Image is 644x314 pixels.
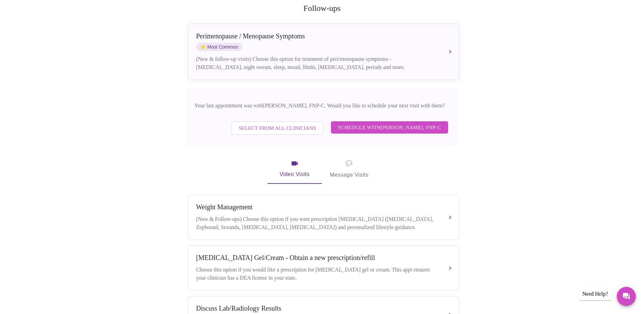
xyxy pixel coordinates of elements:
button: Messages [617,287,636,306]
span: message [346,159,352,168]
h2: Follow-ups [186,4,458,13]
div: Discuss Lab/Radiology Results [196,304,437,312]
span: Schedule with [PERSON_NAME], FNP-C [338,123,441,132]
button: Schedule with[PERSON_NAME], FNP-C [331,121,448,134]
div: (New & follow-up visits) Choose this option for treatment of peri/menopause symptoms - [MEDICAL_D... [196,55,437,71]
div: Weight Management [196,203,437,211]
button: Perimenopause / Menopause SymptomsstarMost Common(New & follow-up visits) Choose this option for ... [188,24,459,80]
button: [MEDICAL_DATA] Gel/Cream - Obtain a new prescription/refillChoose this option if you would like a... [188,245,459,291]
span: Message Visits [330,159,369,180]
span: star [200,44,206,50]
div: (New & Follow-ups) Choose this option if you want prescription [MEDICAL_DATA] ([MEDICAL_DATA], Ze... [196,215,437,231]
span: Video Visits [276,159,314,179]
div: Need Help? [579,287,611,300]
div: Perimenopause / Menopause Symptoms [196,32,437,40]
span: Select from All Clinicians [239,124,316,133]
p: Your last appointment was with [PERSON_NAME], FNP-C . Would you like to schedule your next visit ... [195,102,450,110]
div: [MEDICAL_DATA] Gel/Cream - Obtain a new prescription/refill [196,254,437,262]
span: Most Common [196,43,242,51]
button: Weight Management(New & Follow-ups) Choose this option if you want prescription [MEDICAL_DATA] ([... [188,195,459,240]
button: Select from All Clinicians [231,121,324,135]
div: Choose this option if you would like a prescription for [MEDICAL_DATA] gel or cream. This appt en... [196,266,437,282]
